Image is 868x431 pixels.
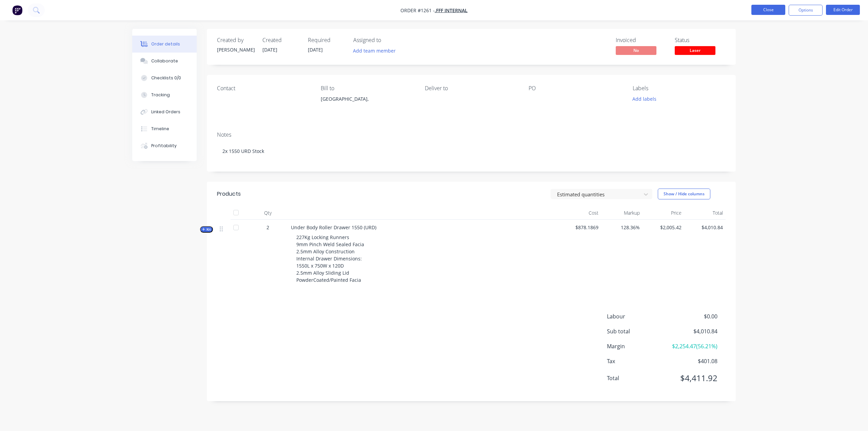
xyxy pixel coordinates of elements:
span: $2,254.47 ( 56.21 %) [667,342,717,350]
span: Under Body Roller Drawer 1550 (URD) [291,224,376,231]
div: Assigned to [353,37,421,43]
span: $0.00 [667,312,717,320]
span: $2,005.42 [645,224,682,231]
button: Timeline [132,120,197,137]
div: Deliver to [425,85,518,92]
button: Order details [132,36,197,53]
button: Collaborate [132,53,197,70]
a: .FFF Internal [435,7,468,14]
span: Kit [202,227,211,232]
div: Cost [559,206,601,220]
button: Profitability [132,137,197,154]
div: Timeline [151,126,169,132]
div: Linked Orders [151,109,180,115]
button: Checklists 0/0 [132,70,197,86]
span: Tax [607,357,667,365]
button: Edit Order [826,5,860,15]
span: $4,010.84 [687,224,723,231]
div: Profitability [151,143,177,149]
span: [DATE] [262,46,277,53]
span: Laser [675,46,715,55]
button: Tracking [132,86,197,103]
div: Checklists 0/0 [151,75,181,81]
button: Laser [675,46,715,56]
div: Order details [151,41,180,47]
div: [GEOGRAPHIC_DATA], [321,94,414,104]
button: Close [751,5,785,15]
div: [GEOGRAPHIC_DATA], [321,94,414,116]
div: Bill to [321,85,414,92]
span: 227Kg Locking Runners 9mm Pinch Weld Sealed Facia 2.5mm Alloy Construction Internal Drawer Dimens... [296,234,364,283]
button: Options [789,5,823,16]
span: $4,010.84 [667,327,717,335]
button: Add labels [629,94,660,103]
div: Notes [217,132,726,138]
div: Invoiced [616,37,667,43]
button: Add team member [350,46,399,55]
span: Sub total [607,327,667,335]
span: $401.08 [667,357,717,365]
span: No [616,46,656,55]
div: Tracking [151,92,170,98]
div: Created [262,37,300,43]
div: PO [529,85,622,92]
div: [PERSON_NAME] [217,46,254,53]
span: $4,411.92 [667,372,717,384]
div: Markup [601,206,643,220]
div: Qty [248,206,288,220]
span: 2 [267,224,269,231]
div: Labels [633,85,726,92]
span: Labour [607,312,667,320]
button: Kit [200,226,213,233]
div: Contact [217,85,310,92]
div: Price [643,206,684,220]
button: Show / Hide columns [658,189,710,199]
div: 2x 1550 URD Stock [217,141,726,161]
img: Factory [12,5,22,15]
div: Collaborate [151,58,178,64]
span: [DATE] [308,46,323,53]
button: Add team member [353,46,399,55]
div: Products [217,190,241,198]
button: Linked Orders [132,103,197,120]
div: Required [308,37,345,43]
div: Total [684,206,726,220]
span: Order #1261 - [400,7,435,14]
span: $878.1869 [562,224,598,231]
span: 128.36% [604,224,640,231]
div: Created by [217,37,254,43]
span: Margin [607,342,667,350]
span: Total [607,374,667,382]
div: Status [675,37,726,43]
